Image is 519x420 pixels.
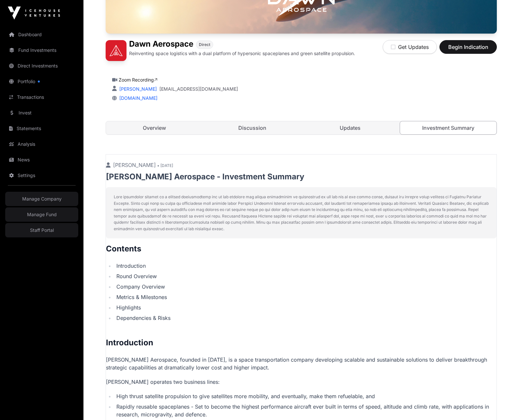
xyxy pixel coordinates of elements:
a: Direct Investments [5,59,78,73]
a: Analysis [5,137,78,151]
li: Rapidly reusable spaceplanes - Set to become the highest performance aircraft ever built in terms... [114,403,497,418]
a: Portfolio [5,74,78,89]
a: [PERSON_NAME] [118,86,157,92]
a: Dashboard [5,27,78,42]
nav: Tabs [106,121,497,134]
a: Zoom Recording [119,77,157,82]
a: Updates [302,121,399,134]
a: Settings [5,168,78,183]
p: [PERSON_NAME] Aerospace, founded in [DATE], is a space transportation company developing scalable... [106,356,497,371]
li: Dependencies & Risks [114,314,497,322]
a: Invest [5,106,78,120]
a: [EMAIL_ADDRESS][DOMAIN_NAME] [159,86,238,92]
a: Manage Company [5,192,78,206]
img: Icehouse Ventures Logo [8,7,60,20]
a: News [5,153,78,167]
a: Begin Indication [439,47,497,53]
span: Direct [199,42,210,47]
li: Round Overview [114,272,497,280]
li: Highlights [114,304,497,311]
a: Manage Fund [5,207,78,222]
h2: Introduction [106,337,497,348]
a: Investment Summary [400,121,497,135]
span: Begin Indication [448,43,489,51]
a: Staff Portal [5,223,78,237]
span: • [DATE] [157,163,173,168]
p: [PERSON_NAME] operates two business lines: [106,378,497,386]
li: Company Overview [114,283,497,291]
button: Get Updates [383,40,437,54]
a: Discussion [204,121,301,134]
button: Begin Indication [439,40,497,54]
p: Reinventing space logistics with a dual platform of hypersonic spaceplanes and green satellite pr... [129,50,355,57]
a: [DOMAIN_NAME] [117,95,157,101]
li: Introduction [114,262,497,270]
iframe: Chat Widget [486,389,519,420]
li: High thrust satellite propulsion to give satellites more mobility, and eventually, make them refu... [114,392,497,400]
h1: Dawn Aerospace [129,40,193,49]
a: Statements [5,121,78,136]
li: Metrics & Milestones [114,293,497,301]
h2: Contents [106,244,497,254]
a: Transactions [5,90,78,104]
a: Overview [106,121,203,134]
a: Fund Investments [5,43,78,57]
p: [PERSON_NAME] [106,161,497,169]
p: [PERSON_NAME] Aerospace - Investment Summary [106,172,497,182]
img: Dawn Aerospace [106,40,126,61]
p: Lore ipsumdolor sitamet co a elitsed doeiusmodtemp inc ut lab etdolore mag aliqua enimadminim ve ... [114,194,489,232]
